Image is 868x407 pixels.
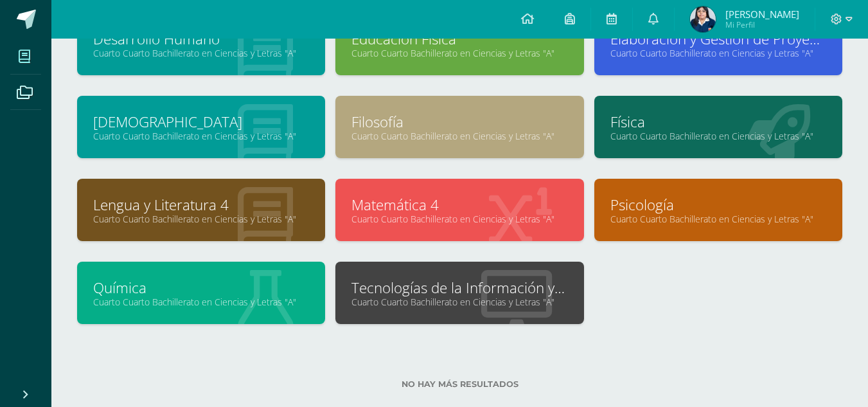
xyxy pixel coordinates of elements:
a: Cuarto Cuarto Bachillerato en Ciencias y Letras "A" [351,130,567,142]
a: Cuarto Cuarto Bachillerato en Ciencias y Letras "A" [93,47,309,59]
a: Lengua y Literatura 4 [93,195,309,215]
a: Cuarto Cuarto Bachillerato en Ciencias y Letras "A" [610,47,826,59]
a: Cuarto Cuarto Bachillerato en Ciencias y Letras "A" [351,296,567,308]
a: Matemática 4 [351,195,567,215]
a: Cuarto Cuarto Bachillerato en Ciencias y Letras "A" [93,213,309,225]
label: No hay más resultados [77,379,842,389]
a: Psicología [610,195,826,215]
a: Desarrollo Humano [93,29,309,49]
a: Tecnologías de la Información y la Comunicación 4 [351,278,567,298]
a: Cuarto Cuarto Bachillerato en Ciencias y Letras "A" [610,130,826,142]
a: Física [610,112,826,132]
a: Cuarto Cuarto Bachillerato en Ciencias y Letras "A" [93,296,309,308]
a: Cuarto Cuarto Bachillerato en Ciencias y Letras "A" [351,213,567,225]
a: Filosofía [351,112,567,132]
a: Cuarto Cuarto Bachillerato en Ciencias y Letras "A" [610,213,826,225]
a: Cuarto Cuarto Bachillerato en Ciencias y Letras "A" [351,47,567,59]
span: Mi Perfil [725,19,799,30]
a: Cuarto Cuarto Bachillerato en Ciencias y Letras "A" [93,130,309,142]
span: [PERSON_NAME] [725,8,799,21]
img: e0981a4f02cc35324bf5a39296a398fe.png [690,6,716,32]
a: Educación Física [351,29,567,49]
a: [DEMOGRAPHIC_DATA] [93,112,309,132]
a: Elaboración y Gestión de Proyectos [610,29,826,49]
a: Química [93,278,309,298]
